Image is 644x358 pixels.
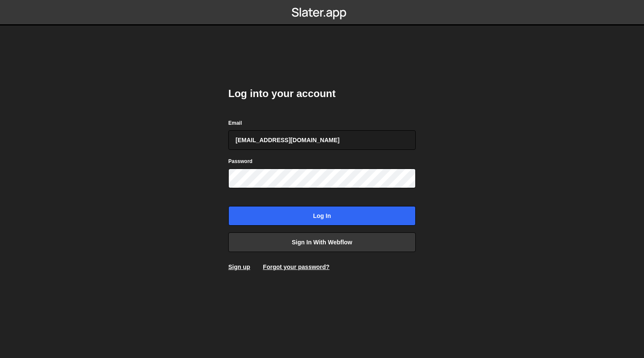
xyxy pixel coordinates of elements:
[228,157,253,166] label: Password
[228,119,242,127] label: Email
[228,232,416,252] a: Sign in with Webflow
[228,87,416,100] h2: Log into your account
[228,263,250,270] a: Sign up
[263,263,329,270] a: Forgot your password?
[228,206,416,226] input: Log in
